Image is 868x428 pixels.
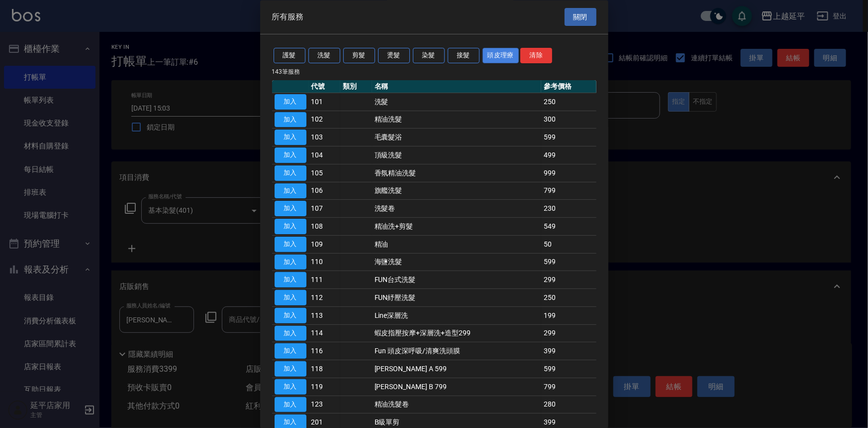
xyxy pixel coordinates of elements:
[275,237,306,252] button: 加入
[275,326,306,341] button: 加入
[541,164,596,182] td: 999
[275,362,306,377] button: 加入
[275,273,306,288] button: 加入
[309,80,341,93] th: 代號
[275,130,306,145] button: 加入
[309,289,341,307] td: 112
[309,307,341,325] td: 113
[275,148,306,163] button: 加入
[372,80,542,93] th: 名稱
[448,48,480,64] button: 接髮
[541,360,596,378] td: 599
[541,146,596,164] td: 499
[309,129,341,146] td: 103
[372,200,542,218] td: 洗髮卷
[541,254,596,272] td: 599
[372,236,542,254] td: 精油
[372,146,542,164] td: 頂級洗髮
[565,8,596,26] button: 關閉
[372,289,542,307] td: FUN紓壓洗髮
[541,111,596,129] td: 300
[308,48,340,64] button: 洗髮
[275,219,306,235] button: 加入
[309,200,341,218] td: 107
[275,112,306,128] button: 加入
[275,379,306,395] button: 加入
[309,111,341,129] td: 102
[541,129,596,146] td: 599
[274,48,305,64] button: 護髮
[275,255,306,270] button: 加入
[378,48,410,64] button: 燙髮
[541,307,596,325] td: 199
[372,111,542,129] td: 精油洗髮
[372,254,542,272] td: 海鹽洗髮
[541,325,596,343] td: 299
[272,67,596,76] p: 143 筆服務
[372,182,542,200] td: 旗艦洗髮
[309,342,341,360] td: 116
[372,378,542,396] td: [PERSON_NAME] B 799
[541,396,596,414] td: 280
[340,80,372,93] th: 類別
[343,48,375,64] button: 剪髮
[541,182,596,200] td: 799
[309,325,341,343] td: 114
[541,218,596,236] td: 549
[520,48,552,64] button: 清除
[541,342,596,360] td: 399
[309,360,341,378] td: 118
[372,342,542,360] td: Fun 頭皮深呼吸/清爽洗頭膜
[372,164,542,182] td: 香氛精油洗髮
[372,218,542,236] td: 精油洗+剪髮
[372,325,542,343] td: 蝦皮指壓按摩+深層洗+造型299
[372,93,542,111] td: 洗髮
[372,271,542,289] td: FUN台式洗髮
[275,94,306,110] button: 加入
[309,164,341,182] td: 105
[372,307,542,325] td: Line深層洗
[309,93,341,111] td: 101
[372,396,542,414] td: 精油洗髮卷
[309,396,341,414] td: 123
[309,271,341,289] td: 111
[309,254,341,272] td: 110
[541,236,596,254] td: 50
[309,182,341,200] td: 106
[372,360,542,378] td: [PERSON_NAME] A 599
[275,201,306,217] button: 加入
[275,290,306,306] button: 加入
[372,129,542,146] td: 毛囊髮浴
[541,271,596,289] td: 299
[309,378,341,396] td: 119
[275,344,306,359] button: 加入
[482,48,519,64] button: 頭皮理療
[541,93,596,111] td: 250
[309,218,341,236] td: 108
[275,308,306,323] button: 加入
[541,80,596,93] th: 參考價格
[541,378,596,396] td: 799
[309,236,341,254] td: 109
[275,183,306,199] button: 加入
[413,48,445,64] button: 染髮
[309,146,341,164] td: 104
[541,200,596,218] td: 230
[541,289,596,307] td: 250
[272,12,304,22] span: 所有服務
[275,397,306,413] button: 加入
[275,165,306,181] button: 加入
